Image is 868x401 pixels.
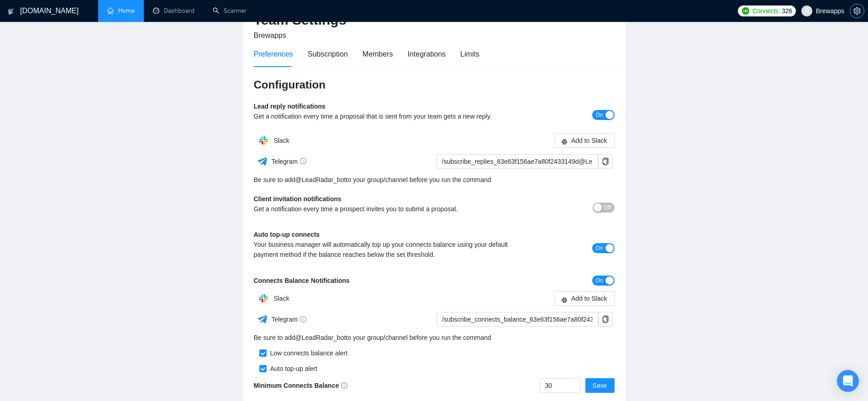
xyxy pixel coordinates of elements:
button: slackAdd to Slack [554,133,615,148]
div: Preferences [254,48,293,60]
div: Get a notification every time a prospect invites you to submit a proposal. [254,204,525,214]
span: Telegram [271,316,306,323]
b: Connects Balance Notifications [254,277,350,284]
span: setting [850,7,864,15]
div: Members [363,48,393,60]
a: setting [850,7,864,15]
div: Get a notification every time a proposal that is sent from your team gets a new reply. [254,111,525,121]
b: Lead reply notifications [254,103,326,110]
b: Auto top-up connects [254,231,320,238]
button: copy [598,154,613,169]
b: Minimum Connects Balance [254,382,348,389]
a: dashboardDashboard [153,7,195,15]
img: hpQkSZIkSZIkSZIkSZIkSZIkSZIkSZIkSZIkSZIkSZIkSZIkSZIkSZIkSZIkSZIkSZIkSZIkSZIkSZIkSZIkSZIkSZIkSZIkS... [254,289,273,307]
div: Open Intercom Messenger [837,370,859,392]
img: ww3wtPAAAAAElFTkSuQmCC [257,313,268,325]
span: copy [599,316,612,323]
span: slack [561,138,568,145]
div: Be sure to add to your group/channel before you run the command [254,175,615,185]
span: Connects: [752,6,780,16]
span: Slack [274,137,289,144]
b: Client invitation notifications [254,195,342,203]
button: Save [585,378,615,393]
img: hpQkSZIkSZIkSZIkSZIkSZIkSZIkSZIkSZIkSZIkSZIkSZIkSZIkSZIkSZIkSZIkSZIkSZIkSZIkSZIkSZIkSZIkSZIkSZIkS... [254,131,273,150]
button: copy [598,312,613,327]
span: Save [593,380,607,391]
span: 326 [782,6,792,16]
span: slack [561,296,568,303]
span: Off [604,203,611,213]
div: Limits [460,48,479,60]
span: Add to Slack [571,135,607,146]
div: Your business manager will automatically top up your connects balance using your default payment ... [254,240,525,260]
button: slackAdd to Slack [554,291,615,306]
button: setting [850,4,864,18]
div: Integrations [408,48,446,60]
span: Add to Slack [571,293,607,303]
a: searchScanner [213,7,247,15]
span: On [595,276,603,286]
span: copy [599,158,612,165]
img: ww3wtPAAAAAElFTkSuQmCC [257,156,268,167]
span: On [595,110,603,120]
span: Brewapps [254,31,286,39]
a: homeHome [107,7,135,15]
img: upwork-logo.png [742,7,749,15]
div: Low connects balance alert [267,348,348,358]
div: Auto top-up alert [267,364,318,374]
a: @LeadRadar_bot [295,175,346,185]
a: @LeadRadar_bot [295,333,346,343]
div: Subscription [308,48,348,60]
h3: Configuration [254,78,615,92]
div: Be sure to add to your group/channel before you run the command [254,333,615,343]
span: Slack [274,295,289,302]
span: user [804,8,810,14]
span: info-circle [300,158,306,164]
span: info-circle [341,382,347,389]
span: On [595,243,603,253]
img: logo [8,4,14,19]
span: Telegram [271,158,306,165]
span: info-circle [300,316,306,323]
